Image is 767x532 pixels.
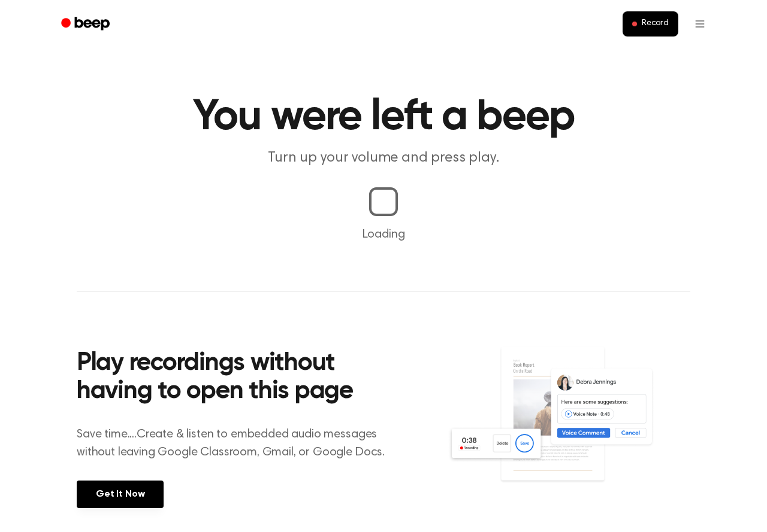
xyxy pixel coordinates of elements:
p: Loading [14,226,753,244]
p: Save time....Create & listen to embedded audio messages without leaving Google Classroom, Gmail, ... [77,425,400,461]
a: Beep [53,13,120,36]
button: Open menu [686,10,714,38]
p: Turn up your volume and press play. [153,148,614,168]
img: Voice Comments on Docs and Recording Widget [448,346,690,507]
a: Get It Now [77,481,164,508]
h2: Play recordings without having to open this page [77,349,400,406]
span: Record [642,19,669,29]
h1: You were left a beep [77,96,690,139]
button: Record [623,11,678,37]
